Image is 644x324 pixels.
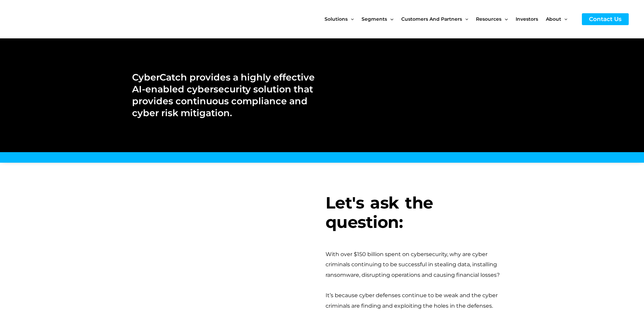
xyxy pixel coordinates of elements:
span: Investors [516,5,538,33]
span: Solutions [325,5,348,33]
div: It’s because cyber defenses continue to be weak and the cyber criminals are finding and exploitin... [326,290,512,311]
span: Resources [476,5,501,33]
span: Customers and Partners [401,5,462,33]
h2: CyberCatch provides a highly effective AI-enabled cybersecurity solution that provides continuous... [132,71,315,119]
span: Segments [362,5,387,33]
span: About [546,5,561,33]
span: Menu Toggle [501,5,508,33]
h3: Let's ask the question: [326,193,512,232]
span: Menu Toggle [387,5,393,33]
span: Menu Toggle [348,5,354,33]
img: CyberCatch [12,5,93,33]
span: Menu Toggle [462,5,468,33]
nav: Site Navigation: New Main Menu [325,5,575,33]
div: With over $150 billion spent on cybersecurity, why are cyber criminals continuing to be successfu... [326,249,512,280]
a: Investors [516,5,546,33]
a: Contact Us [582,13,629,25]
span: Menu Toggle [561,5,567,33]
